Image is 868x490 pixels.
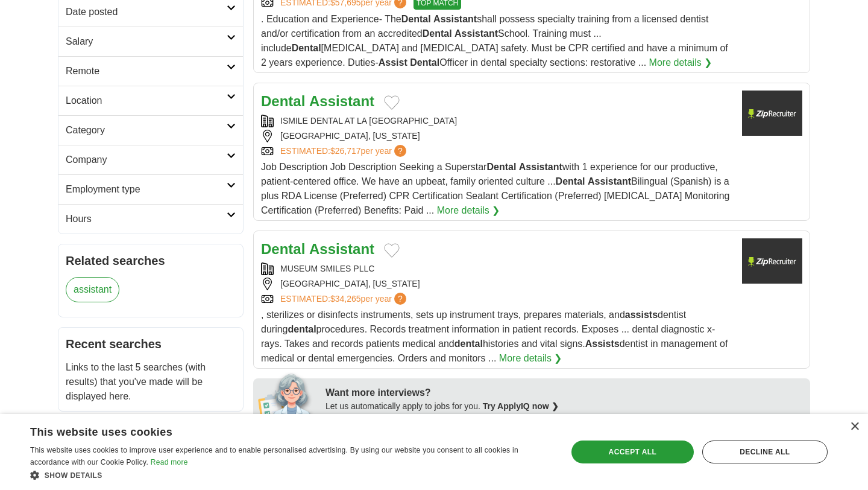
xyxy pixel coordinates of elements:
a: More details ❯ [437,203,500,218]
strong: Assistant [588,176,631,186]
strong: Dental [410,57,439,68]
h2: Category [66,123,227,138]
strong: Dental [556,176,585,186]
strong: assists [625,310,658,320]
a: Location [58,86,243,115]
span: ? [394,145,406,157]
span: Show details [45,471,102,480]
a: Employment type [58,174,243,204]
strong: Dental [423,28,452,39]
div: [GEOGRAPHIC_DATA], [US_STATE] [261,278,732,290]
a: Category [58,115,243,145]
strong: Dental [401,14,431,24]
div: [GEOGRAPHIC_DATA], [US_STATE] [261,130,732,142]
div: MUSEUM SMILES PLLC [261,262,732,275]
h2: Remote [66,64,227,78]
a: Read more, opens a new window [151,458,188,466]
a: Dental Assistant [261,93,374,109]
a: Hours [58,204,243,234]
strong: Dental [261,93,305,109]
a: Salary [58,27,243,56]
h2: Salary [66,34,227,49]
strong: dental [288,324,316,334]
a: ESTIMATED:$34,265per year? [280,293,409,305]
h2: Date posted [66,5,227,19]
h2: Hours [66,212,227,226]
span: This website uses cookies to improve user experience and to enable personalised advertising. By u... [30,446,518,466]
strong: Assist [379,57,407,68]
strong: Assistant [309,93,374,109]
span: $34,265 [330,294,361,304]
img: Company logo [742,238,802,284]
div: ISMILE DENTAL AT LA [GEOGRAPHIC_DATA] [261,115,732,127]
p: Links to the last 5 searches (with results) that you've made will be displayed here. [66,360,236,404]
h2: Recent searches [66,335,236,353]
h2: Location [66,94,227,108]
div: Accept all [571,441,694,463]
strong: Assists [585,339,620,349]
span: $26,717 [330,146,361,156]
span: . Education and Experience- The shall possess specialty training from a licensed dentist and/or c... [261,14,728,68]
a: Company [58,145,243,174]
span: , sterilizes or disinfects instruments, sets up instrument trays, prepares materials, and dentist... [261,310,728,363]
button: Add to favorite jobs [384,95,400,110]
h2: Employment type [66,182,227,197]
strong: Assistant [454,28,498,39]
strong: Dental [292,43,321,53]
div: Let us automatically apply to jobs for you. [325,400,803,413]
strong: dental [454,339,483,349]
div: Want more interviews? [325,386,803,400]
a: Try ApplyIQ now ❯ [483,401,559,411]
button: Add to favorite jobs [384,243,400,258]
h2: Company [66,153,227,167]
div: Close [850,422,859,431]
div: Decline all [702,441,828,463]
span: Job Description Job Description Seeking a Superstar with 1 experience for our productive, patient... [261,162,729,215]
strong: Dental [486,162,516,172]
div: This website uses cookies [30,421,521,439]
a: ESTIMATED:$26,717per year? [280,145,409,157]
a: assistant [66,277,119,302]
strong: Assistant [309,241,374,257]
span: ? [394,293,406,305]
strong: Assistant [433,14,477,24]
strong: Assistant [519,162,562,172]
h2: Related searches [66,252,236,270]
a: More details ❯ [649,56,712,70]
a: More details ❯ [499,351,562,366]
a: Remote [58,56,243,86]
img: apply-iq-scientist.png [258,372,316,420]
img: Company logo [742,91,802,136]
a: Dental Assistant [261,241,374,257]
div: Show details [30,469,552,481]
strong: Dental [261,241,305,257]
